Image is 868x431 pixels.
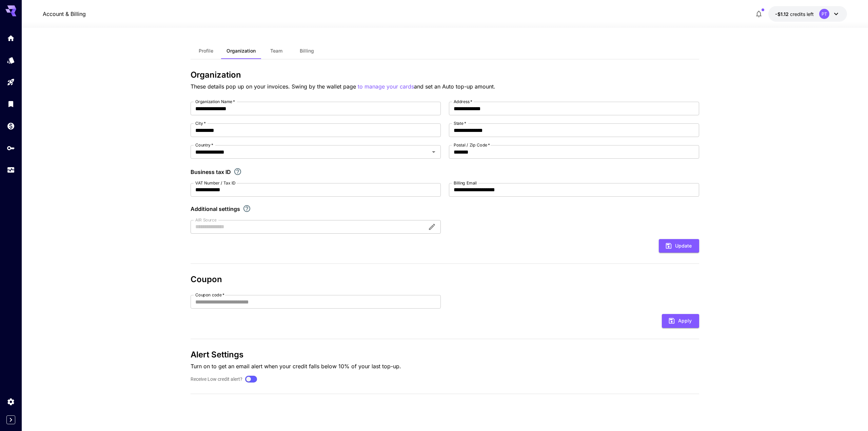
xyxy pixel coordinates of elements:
span: Billing [300,48,314,54]
h3: Alert Settings [191,350,699,359]
div: Home [7,34,15,42]
label: VAT Number / Tax ID [195,180,236,186]
div: PT [819,9,829,19]
div: Models [7,56,15,64]
div: Library [7,100,15,108]
span: Organization [226,48,256,54]
label: AIR Source [195,217,216,223]
p: Turn on to get an email alert when your credit falls below 10% of your last top-up. [191,362,699,370]
label: Postal / Zip Code [454,142,490,148]
label: City [195,120,206,126]
div: -$1.11652 [775,11,814,18]
button: Apply [662,314,699,328]
button: Open [429,147,438,157]
button: Expand sidebar [6,415,15,424]
div: Settings [7,397,15,406]
label: Receive Low credit alert? [191,376,242,383]
label: Organization Name [195,99,235,104]
button: Update [659,239,699,253]
button: -$1.11652PT [768,6,847,22]
label: Address [454,99,472,104]
label: Billing Email [454,180,477,186]
p: Business tax ID [191,168,231,176]
div: Wallet [7,122,15,130]
svg: If you are a business tax registrant, please enter your business tax ID here. [234,168,242,176]
button: to manage your cards [358,82,414,91]
p: Additional settings [191,205,240,213]
span: credits left [790,11,814,17]
label: Country [195,142,213,148]
div: API Keys [7,144,15,152]
span: -$1.12 [775,11,790,17]
span: and set an Auto top-up amount. [414,83,495,90]
h3: Coupon [191,275,699,284]
h3: Organization [191,70,699,80]
nav: breadcrumb [43,10,86,18]
div: Playground [7,78,15,86]
a: Account & Billing [43,10,86,18]
div: Usage [7,166,15,174]
label: State [454,120,466,126]
span: These details pop up on your invoices. Swing by the wallet page [191,83,358,90]
label: Coupon code [195,292,224,298]
svg: Explore additional customization settings [243,204,251,213]
span: Profile [199,48,213,54]
span: Team [270,48,282,54]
